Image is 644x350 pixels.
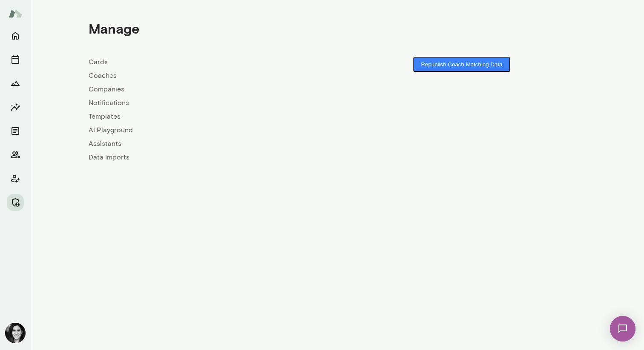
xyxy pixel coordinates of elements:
img: Mento [9,6,22,22]
a: Cards [89,57,337,67]
img: Jamie Albers [5,323,26,343]
a: Templates [89,111,337,122]
button: Growth Plan [7,75,24,92]
button: Members [7,146,24,163]
button: Republish Coach Matching Data [413,57,510,72]
button: Manage [7,194,24,211]
a: AI Playground [89,125,337,135]
button: Home [7,27,24,44]
button: Sessions [7,51,24,68]
a: Notifications [89,98,337,108]
button: Documents [7,122,24,139]
a: Assistants [89,139,337,149]
button: Insights [7,99,24,116]
a: Companies [89,84,337,94]
a: Coaches [89,71,337,81]
h4: Manage [89,20,139,37]
a: Data Imports [89,152,337,162]
button: Client app [7,170,24,187]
